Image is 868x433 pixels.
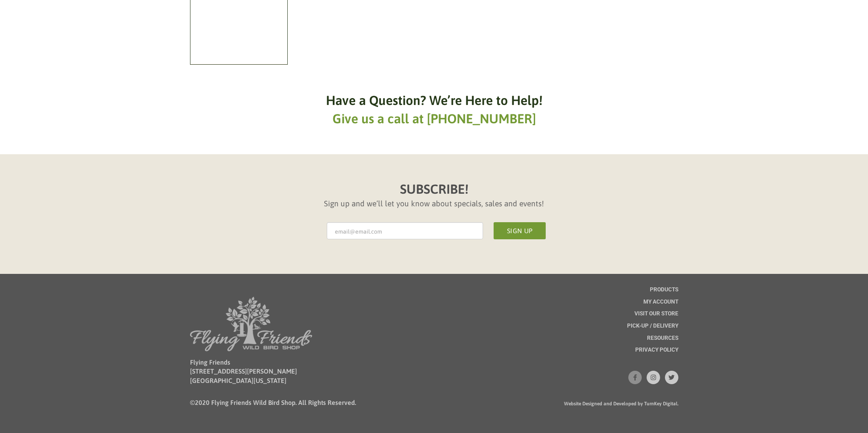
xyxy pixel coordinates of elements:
a: Give us a call at [PHONE_NUMBER] [332,111,536,126]
button: Sign Up [494,222,546,239]
div: Website Designed and Developed by TurnKey Digital. [564,400,678,407]
h6: Sign up and we’ll let you know about specials, sales and events! [324,198,544,209]
a: [STREET_ADDRESS][PERSON_NAME][GEOGRAPHIC_DATA][US_STATE] [190,367,297,384]
div: Flying Friends [190,358,297,385]
span: Resources [647,335,678,341]
img: Flying Friends Wild Bird Shop Logo - With Gray Overlay [190,297,312,351]
span: My account [643,299,678,305]
span: Visit Our Store [634,311,678,317]
a: My account [643,299,678,311]
span: Products [650,287,678,293]
h6: SUBSCRIBE! [400,180,468,199]
span: Privacy Policy [635,347,678,353]
div: ©2020 Flying Friends Wild Bird Shop. All Rights Reserved. [190,398,356,407]
a: Pick-up / Delivery [627,323,678,335]
input: email@email.com [327,222,483,239]
a: Products [650,287,678,299]
a: Visit Our Store [634,311,678,323]
h6: Have a Question? We’re Here to Help! [326,92,542,110]
a: Resources [647,335,678,348]
span: Pick-up / Delivery [627,323,678,329]
a: Privacy Policy [635,347,678,359]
